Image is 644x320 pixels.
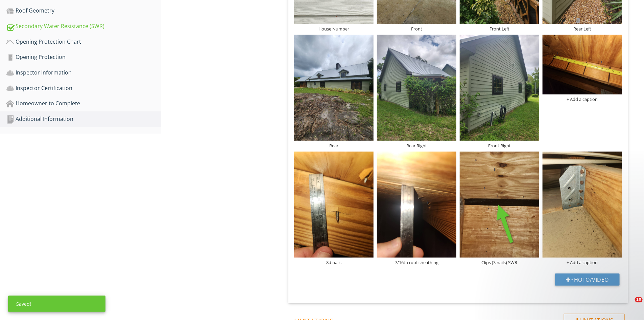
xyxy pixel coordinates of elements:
img: data [377,152,456,258]
div: Secondary Water Resistance (SWR) [6,22,161,31]
iframe: Intercom live chat [621,297,637,313]
img: data [543,35,622,94]
iframe: Intercom notifications message [509,254,644,302]
div: Front [377,26,456,31]
div: Opening Protection Chart [6,38,161,46]
img: data [294,35,374,141]
div: 7/16th roof sheathing [377,260,456,265]
div: Rear Right [377,143,456,148]
img: data [294,152,374,258]
div: Rear [294,143,374,148]
div: Inspector Certification [6,84,161,93]
div: Saved! [8,296,105,312]
div: Additional Information [6,115,161,124]
div: + Add a caption [543,97,622,102]
div: Front Left [460,26,539,31]
img: data [460,35,539,141]
img: data [543,152,622,258]
img: data [460,152,539,258]
div: Homeowner to Complete [6,99,161,108]
div: Clips (3 nails) SWR [460,260,539,265]
span: 10 [635,297,643,302]
div: Front Right [460,143,539,148]
div: Inspector Information [6,68,161,77]
div: Roof Geometry [6,6,161,15]
div: Opening Protection [6,53,161,62]
div: Rear Left [543,26,622,31]
div: 8d nails [294,260,374,265]
img: data [377,35,456,141]
div: House Number [294,26,374,31]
